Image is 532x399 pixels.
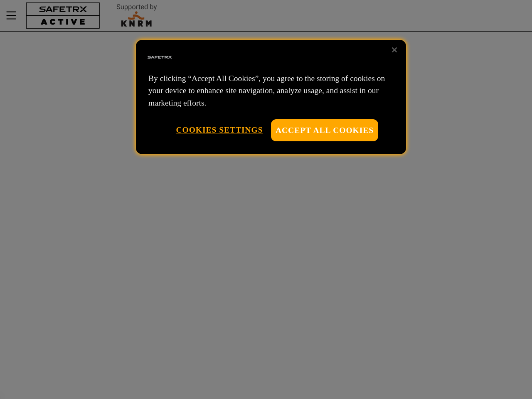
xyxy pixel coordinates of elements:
button: Close [385,41,404,59]
img: Safe Tracks [146,44,173,71]
button: Cookies Settings [176,119,263,140]
div: Privacy [136,40,406,154]
button: Accept All Cookies [271,119,378,141]
p: By clicking “Accept All Cookies”, you agree to the storing of cookies on your device to enhance s... [148,72,394,109]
